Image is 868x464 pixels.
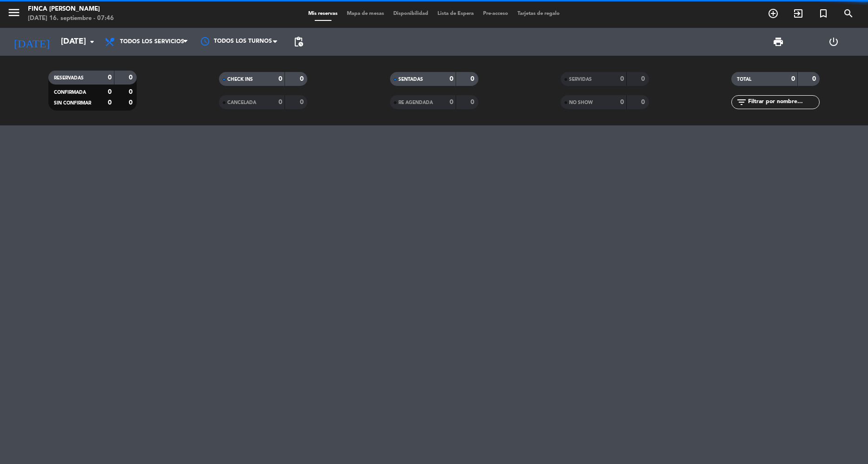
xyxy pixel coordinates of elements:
[389,11,433,16] span: Disponibilidad
[293,36,304,47] span: pending_actions
[843,8,854,19] i: search
[470,76,476,82] strong: 0
[641,99,647,105] strong: 0
[129,89,134,95] strong: 0
[227,100,256,105] span: CANCELADA
[641,76,647,82] strong: 0
[300,99,305,105] strong: 0
[620,76,624,82] strong: 0
[129,99,134,106] strong: 0
[773,36,784,47] span: print
[108,99,112,106] strong: 0
[28,14,114,23] div: [DATE] 16. septiembre - 07:46
[737,77,751,82] span: TOTAL
[828,36,839,47] i: power_settings_new
[812,76,818,82] strong: 0
[304,11,342,16] span: Mis reservas
[791,76,795,82] strong: 0
[7,6,21,20] i: menu
[108,89,112,95] strong: 0
[818,8,829,19] i: turned_in_not
[54,101,91,105] span: SIN CONFIRMAR
[227,77,253,82] span: CHECK INS
[433,11,478,16] span: Lista de Espera
[398,100,433,105] span: RE AGENDADA
[120,39,184,45] span: Todos los servicios
[28,5,114,14] div: Finca [PERSON_NAME]
[569,77,592,82] span: SERVIDAS
[54,76,84,80] span: RESERVADAS
[300,76,305,82] strong: 0
[736,97,747,108] i: filter_list
[54,90,86,95] span: CONFIRMADA
[86,36,98,47] i: arrow_drop_down
[793,8,804,19] i: exit_to_app
[450,99,453,105] strong: 0
[278,99,282,105] strong: 0
[513,11,564,16] span: Tarjetas de regalo
[747,97,819,107] input: Filtrar por nombre...
[342,11,389,16] span: Mapa de mesas
[569,100,593,105] span: NO SHOW
[278,76,282,82] strong: 0
[470,99,476,105] strong: 0
[398,77,423,82] span: SENTADAS
[768,8,779,19] i: add_circle_outline
[478,11,513,16] span: Pre-acceso
[108,74,112,81] strong: 0
[620,99,624,105] strong: 0
[129,74,134,81] strong: 0
[7,6,21,23] button: menu
[7,32,56,52] i: [DATE]
[806,28,861,56] div: LOG OUT
[450,76,453,82] strong: 0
